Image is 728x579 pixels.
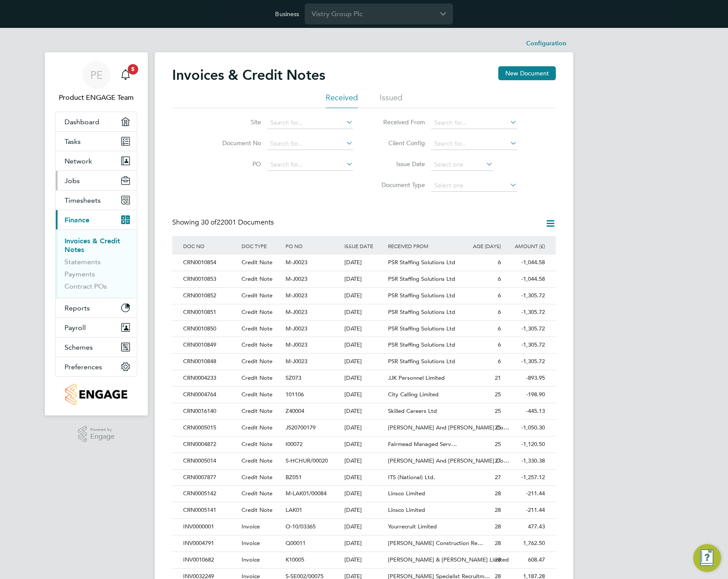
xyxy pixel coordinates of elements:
[56,229,137,298] div: Finance
[386,236,459,256] div: RECEIVED FROM
[388,539,483,547] span: [PERSON_NAME] Construction Re…
[286,325,307,332] span: M-J0023
[65,118,99,126] span: Dashboard
[503,453,547,469] div: -1,330.38
[286,539,306,547] span: Q00011
[242,275,272,283] span: Credit Note
[181,420,239,436] div: CRN0005015
[65,258,101,266] a: Statements
[286,358,307,365] span: M-J0023
[342,354,386,370] div: [DATE]
[242,391,272,398] span: Credit Note
[495,391,501,398] span: 25
[65,304,90,312] span: Reports
[286,506,302,514] span: LAK01
[242,292,272,299] span: Credit Note
[90,69,103,81] span: PE
[239,236,283,256] div: DOC TYPE
[65,137,81,146] span: Tasks
[267,117,353,129] input: Search for...
[78,426,115,443] a: Powered byEngage
[431,159,493,171] input: Select one
[388,374,445,381] span: JJK Personnel Limited
[388,424,509,431] span: [PERSON_NAME] And [PERSON_NAME] Co…
[90,426,115,433] span: Powered by
[181,519,239,535] div: INV0000001
[388,358,455,365] span: PSR Staffing Solutions Ltd
[181,304,239,320] div: CRN0010851
[498,358,501,365] span: 6
[495,506,501,514] span: 28
[498,325,501,332] span: 6
[117,61,134,89] a: 5
[503,420,547,436] div: -1,050.30
[181,470,239,486] div: CRN0007877
[388,506,425,514] span: Linsco Limited
[342,420,386,436] div: [DATE]
[286,490,327,497] span: M-LAK01/00084
[495,457,501,464] span: 27
[503,502,547,518] div: -211.44
[181,403,239,419] div: CRN0016140
[286,374,301,381] span: SZ073
[526,35,566,52] li: Configuration
[375,181,425,189] label: Document Type
[342,486,386,502] div: [DATE]
[693,544,721,572] button: Engage Resource Center
[342,403,386,419] div: [DATE]
[172,66,325,84] h2: Invoices & Credit Notes
[56,318,137,337] button: Payroll
[242,523,260,530] span: Invoice
[242,506,272,514] span: Credit Note
[286,341,307,348] span: M-J0023
[242,424,272,431] span: Credit Note
[211,160,261,168] label: PO
[388,275,455,283] span: PSR Staffing Solutions Ltd
[503,470,547,486] div: -1,257.12
[342,288,386,304] div: [DATE]
[211,139,261,147] label: Document No
[56,132,137,151] a: Tasks
[503,337,547,353] div: -1,305.72
[503,271,547,287] div: -1,044.58
[388,308,455,316] span: PSR Staffing Solutions Ltd
[495,424,501,431] span: 25
[495,407,501,415] span: 25
[181,436,239,453] div: CRN0004872
[498,275,501,283] span: 6
[65,177,80,185] span: Jobs
[242,341,272,348] span: Credit Note
[388,490,425,497] span: Linsco Limited
[286,391,304,398] span: 101106
[242,407,272,415] span: Credit Note
[242,440,272,448] span: Credit Note
[286,473,302,481] span: BZ051
[286,523,316,530] span: O-10/03365
[498,308,501,316] span: 6
[56,298,137,317] button: Reports
[498,341,501,348] span: 6
[342,236,386,256] div: ISSUE DATE
[342,321,386,337] div: [DATE]
[242,325,272,332] span: Credit Note
[375,118,425,126] label: Received From
[342,453,386,469] div: [DATE]
[181,236,239,256] div: DOC NO
[388,457,509,464] span: [PERSON_NAME] And [PERSON_NAME] Co…
[342,271,386,287] div: [DATE]
[211,118,261,126] label: Site
[242,490,272,497] span: Credit Note
[495,440,501,448] span: 25
[56,151,137,170] button: Network
[388,259,455,266] span: PSR Staffing Solutions Ltd
[286,275,307,283] span: M-J0023
[495,473,501,481] span: 27
[242,259,272,266] span: Credit Note
[242,374,272,381] span: Credit Note
[65,237,120,254] a: Invoices & Credit Notes
[431,117,517,129] input: Search for...
[503,304,547,320] div: -1,305.72
[326,92,358,108] li: Received
[56,337,137,357] button: Schemes
[503,403,547,419] div: -445.13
